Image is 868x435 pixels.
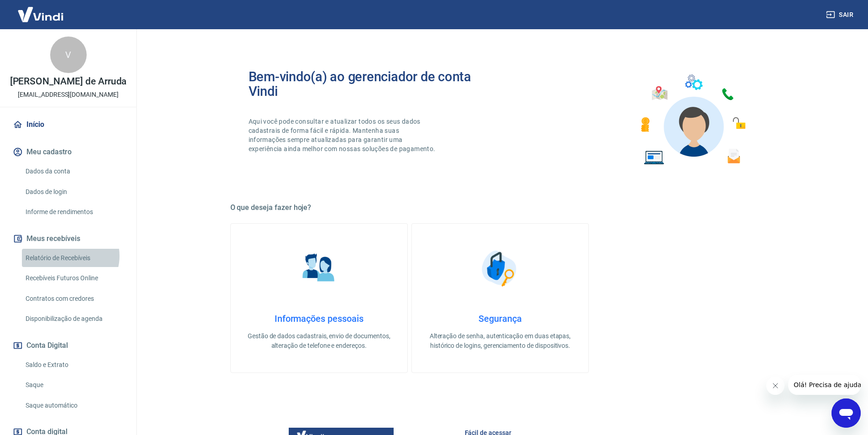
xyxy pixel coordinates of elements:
[22,376,125,394] a: Saque
[11,335,125,356] button: Conta Digital
[11,229,125,249] button: Meus recebíveis
[230,223,408,373] a: Informações pessoaisInformações pessoaisGestão de dados cadastrais, envio de documentos, alteraçã...
[788,375,861,395] iframe: Mensagem da empresa
[22,162,125,181] a: Dados da conta
[832,398,861,428] iframe: Botão para abrir a janela de mensagens
[22,203,125,221] a: Informe de rendimentos
[249,117,437,153] p: Aqui você pode consultar e atualizar todos os seus dados cadastrais de forma fácil e rápida. Mant...
[22,249,125,267] a: Relatório de Recebíveis
[633,69,752,170] img: Imagem de um avatar masculino com diversos icones exemplificando as funcionalidades do gerenciado...
[296,246,342,291] img: Informações pessoais
[824,6,857,23] button: Sair
[477,246,523,291] img: Segurança
[230,203,770,212] h5: O que deseja fazer hoje?
[11,142,125,162] button: Meu cadastro
[22,289,125,308] a: Contratos com credores
[22,309,125,328] a: Disponibilização de agenda
[10,77,127,86] p: [PERSON_NAME] de Arruda
[11,115,125,135] a: Início
[18,90,119,100] p: [EMAIL_ADDRESS][DOMAIN_NAME]
[766,377,785,395] iframe: Fechar mensagem
[245,313,393,324] h4: Informações pessoais
[245,331,393,351] p: Gestão de dados cadastrais, envio de documentos, alteração de telefone e endereços.
[50,37,87,73] div: V
[5,6,77,14] span: Olá! Precisa de ajuda?
[249,69,500,99] h2: Bem-vindo(a) ao gerenciador de conta Vindi
[22,269,125,288] a: Recebíveis Futuros Online
[22,356,125,374] a: Saldo e Extrato
[22,183,125,201] a: Dados de login
[426,313,574,324] h4: Segurança
[426,331,574,351] p: Alteração de senha, autenticação em duas etapas, histórico de logins, gerenciamento de dispositivos.
[22,396,125,415] a: Saque automático
[411,223,589,373] a: SegurançaSegurançaAlteração de senha, autenticação em duas etapas, histórico de logins, gerenciam...
[11,0,70,28] img: Vindi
